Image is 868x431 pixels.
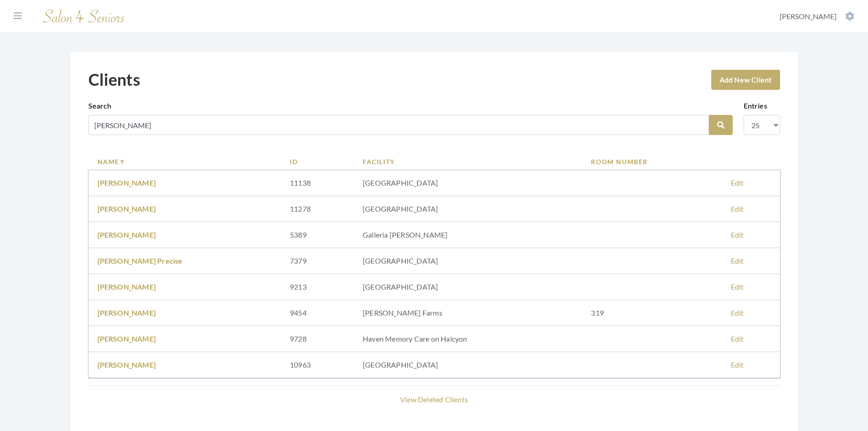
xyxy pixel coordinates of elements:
[281,300,354,326] td: 9454
[354,352,582,378] td: [GEOGRAPHIC_DATA]
[731,334,744,343] a: Edit
[354,248,582,274] td: [GEOGRAPHIC_DATA]
[281,274,354,300] td: 9213
[354,170,582,196] td: [GEOGRAPHIC_DATA]
[281,222,354,248] td: 5389
[281,352,354,378] td: 10963
[98,256,183,265] a: [PERSON_NAME] Precise
[582,300,721,326] td: 319
[363,157,573,166] a: Facility
[354,326,582,352] td: Haven Memory Care on Halcyon
[731,178,744,187] a: Edit
[88,115,709,135] input: Search by name, facility or room number
[98,334,156,343] a: [PERSON_NAME]
[98,204,156,213] a: [PERSON_NAME]
[98,282,156,291] a: [PERSON_NAME]
[731,360,744,369] a: Edit
[98,308,156,317] a: [PERSON_NAME]
[98,157,272,166] a: Name
[98,178,156,187] a: [PERSON_NAME]
[354,222,582,248] td: Galleria [PERSON_NAME]
[731,230,744,239] a: Edit
[591,157,712,166] a: Room Number
[731,282,744,291] a: Edit
[38,5,129,27] img: Salon 4 Seniors
[777,11,857,21] button: [PERSON_NAME]
[354,196,582,222] td: [GEOGRAPHIC_DATA]
[290,157,344,166] a: ID
[711,70,780,90] a: Add New Client
[281,248,354,274] td: 7379
[281,326,354,352] td: 9728
[731,256,744,265] a: Edit
[88,100,112,111] label: Search
[354,300,582,326] td: [PERSON_NAME] Farms
[98,360,156,369] a: [PERSON_NAME]
[744,100,767,111] label: Entries
[98,230,156,239] a: [PERSON_NAME]
[400,395,468,404] a: View Deleted Clients
[88,70,140,89] h1: Clients
[731,204,744,213] a: Edit
[731,308,744,317] a: Edit
[281,170,354,196] td: 11138
[281,196,354,222] td: 11278
[354,274,582,300] td: [GEOGRAPHIC_DATA]
[780,12,837,21] span: [PERSON_NAME]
